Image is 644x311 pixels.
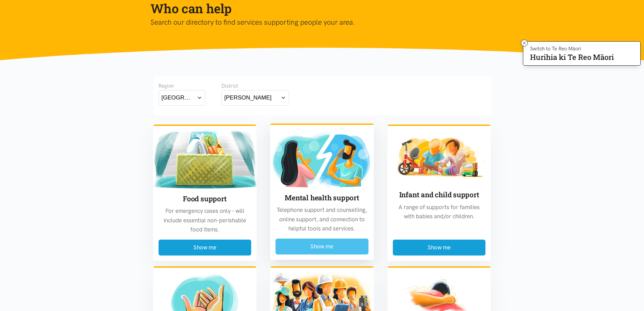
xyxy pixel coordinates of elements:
[221,90,289,105] button: [PERSON_NAME]
[224,93,272,102] div: [PERSON_NAME]
[393,240,486,256] button: Show me
[276,205,368,233] p: Telephone support and counselling, online support, and connection to helpful tools and services.
[159,82,205,90] div: Region
[276,239,368,254] button: Show me
[276,193,368,203] h3: Mental health support
[150,17,483,28] p: Search our directory to find services supporting people your area.
[393,190,486,200] h3: Infant and child support
[150,0,483,17] h1: Who can help
[159,206,252,234] p: For emergency cases only – will include essential non-perishable food items.
[159,194,252,204] h3: Food support
[221,82,289,90] div: District
[530,47,614,51] p: Switch to Te Reo Māori
[159,90,205,105] button: [GEOGRAPHIC_DATA]
[393,203,486,221] p: A range of supports for families with babies and/or children.
[162,93,194,102] div: [GEOGRAPHIC_DATA]
[159,240,252,256] button: Show me
[530,54,614,60] p: Hurihia ki Te Reo Māori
